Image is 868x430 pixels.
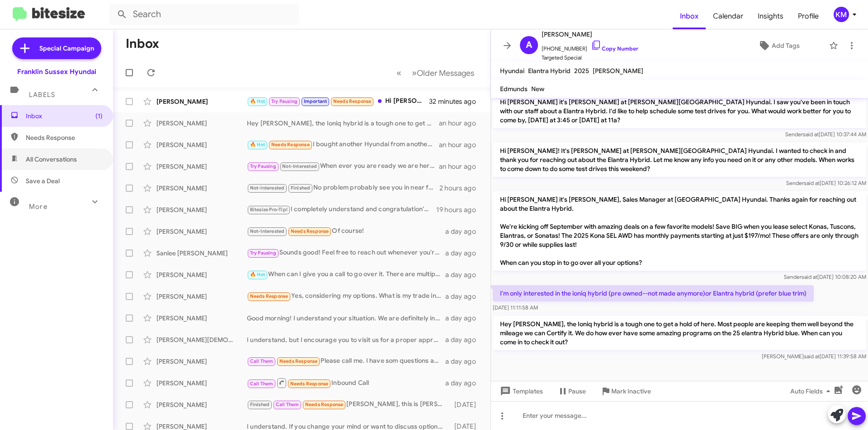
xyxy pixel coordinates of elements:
span: Needs Response [26,133,103,142]
div: I completely understand and congratulation's for your daughter . We can help with the process of ... [247,204,436,215]
div: 2 hours ago [439,184,483,193]
p: I'm only interested in the ioniq hybrid (pre owned--not made anymore)or Elantra hybrid (prefer bl... [493,285,814,301]
span: Elantra Hybrid [528,67,571,75]
p: Hey [PERSON_NAME], the Ioniq hybrid is a tough one to get a hold of here. Most people are keeping... [493,316,866,350]
span: said at [802,273,817,280]
div: [PERSON_NAME] [156,140,247,149]
div: Sounds good! Feel free to reach out whenever you're ready. Looking forward to hearing from you! [247,248,445,258]
span: A [526,38,532,52]
span: Needs Response [290,381,329,387]
span: Mark Inactive [611,383,651,399]
div: [PERSON_NAME] [156,119,247,128]
span: Labels [29,91,55,99]
span: « [396,67,401,79]
div: Sanlee [PERSON_NAME] [156,249,247,258]
div: [PERSON_NAME] [156,400,247,409]
span: New [531,85,544,93]
div: When ever you are ready we are here for you. Heal up glad you are ok [247,161,439,171]
div: [PERSON_NAME] [156,314,247,323]
span: Sender [DATE] 10:08:20 AM [784,273,866,280]
a: Special Campaign [12,37,101,59]
div: an hour ago [439,119,483,128]
div: a day ago [445,292,483,301]
div: a day ago [445,335,483,344]
span: 🔥 Hot [250,272,265,277]
div: a day ago [445,270,483,279]
span: 🔥 Hot [250,98,265,104]
span: (1) [95,111,103,120]
nav: Page navigation example [392,64,480,82]
span: Not-Interested [282,163,317,169]
span: Call Them [276,402,299,407]
span: Hyundai [500,67,524,75]
p: Hi [PERSON_NAME] it's [PERSON_NAME] at [PERSON_NAME][GEOGRAPHIC_DATA] Hyundai. I saw you've been ... [493,94,866,128]
button: Next [406,64,480,82]
button: Pause [550,383,593,399]
span: Needs Response [279,358,318,364]
span: said at [804,180,820,186]
button: Mark Inactive [593,383,658,399]
span: [PERSON_NAME] [593,67,643,75]
button: Templates [491,383,550,399]
div: [PERSON_NAME] [156,292,247,301]
span: Targeted Special [542,53,638,62]
span: Bitesize Pro-Tip! [250,207,288,213]
span: Save a Deal [26,176,60,185]
div: a day ago [445,357,483,366]
div: [PERSON_NAME] [156,357,247,366]
div: [PERSON_NAME] [156,97,247,106]
span: Call Them [250,381,274,387]
span: Not-Interested [250,185,285,191]
div: [PERSON_NAME][DEMOGRAPHIC_DATA] [156,335,247,344]
span: Important [304,98,327,104]
button: Previous [391,64,407,82]
div: 32 minutes ago [429,97,483,106]
div: [DATE] [450,400,483,409]
div: a day ago [445,314,483,323]
span: Older Messages [417,68,474,78]
div: [PERSON_NAME] [156,227,247,236]
div: a day ago [445,249,483,258]
div: Hey [PERSON_NAME], the Ioniq hybrid is a tough one to get a hold of here. Most people are keeping... [247,119,439,128]
span: Inbox [673,3,706,29]
div: an hour ago [439,140,483,149]
div: Franklin Sussex Hyundai [17,67,96,76]
div: Please call me. I have som questions about trim levels. [247,356,445,366]
span: Profile [791,3,826,29]
span: Needs Response [291,228,329,234]
span: Special Campaign [39,44,94,53]
span: Auto Fields [790,383,834,399]
div: I bought another Hyundai from another dealership. [247,139,439,150]
span: Pause [568,383,586,399]
h1: Inbox [126,37,159,51]
span: 2025 [574,67,589,75]
span: » [412,67,417,79]
div: a day ago [445,379,483,388]
span: Add Tags [772,37,800,54]
span: said at [804,353,820,360]
input: Search [109,4,299,25]
span: [PHONE_NUMBER] [542,40,638,53]
span: Needs Response [305,402,344,407]
span: All Conversations [26,155,77,164]
span: Needs Response [271,142,310,148]
div: [PERSON_NAME] [156,270,247,279]
span: [DATE] 11:11:58 AM [493,304,538,311]
div: [PERSON_NAME] [156,379,247,388]
div: [PERSON_NAME] [156,184,247,193]
a: Copy Number [591,45,638,52]
span: Sender [DATE] 10:37:44 AM [785,131,866,138]
div: [PERSON_NAME], this is [PERSON_NAME], my 2033 Santa [PERSON_NAME] has broken down. The car overhe... [247,399,450,410]
div: KM [834,7,849,22]
span: Calendar [706,3,750,29]
a: Insights [750,3,791,29]
button: KM [826,7,858,22]
span: [PERSON_NAME] [DATE] 11:39:58 AM [762,353,866,360]
span: Try Pausing [250,163,276,169]
span: Sender [DATE] 10:26:12 AM [786,180,866,186]
div: No problem probably see you in near future [247,183,439,193]
button: Auto Fields [783,383,841,399]
span: Finished [250,402,270,407]
button: Add Tags [732,37,825,54]
div: Inbound Call [247,377,445,388]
